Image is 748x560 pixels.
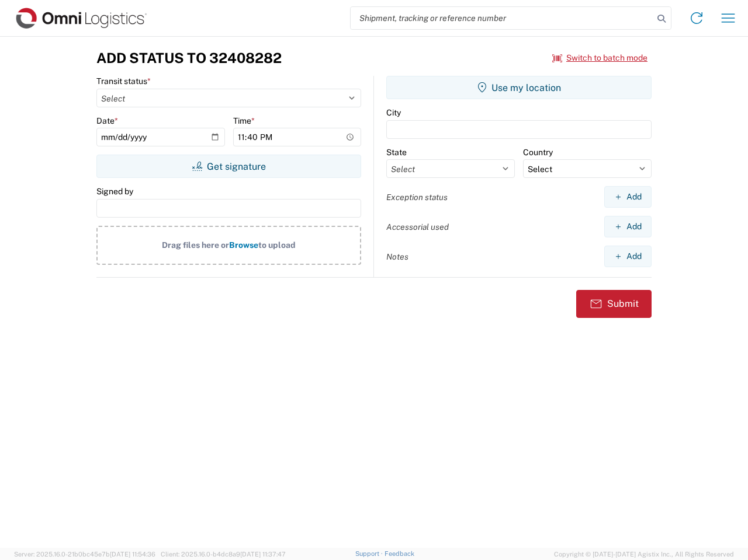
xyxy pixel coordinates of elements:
[554,549,734,559] span: Copyright © [DATE]-[DATE] Agistix Inc., All Rights Reserved
[386,222,449,232] label: Accessorial used
[604,246,652,267] button: Add
[161,551,286,558] span: Client: 2025.16.0-b4dc8a9
[386,107,401,118] label: City
[162,240,229,250] span: Drag files here or
[96,186,133,197] label: Signed by
[604,216,652,237] button: Add
[258,240,296,250] span: to upload
[240,551,286,558] span: [DATE] 11:37:47
[96,76,151,86] label: Transit status
[576,290,652,318] button: Submit
[386,192,448,202] label: Exception status
[386,251,408,262] label: Notes
[604,186,652,208] button: Add
[552,48,647,68] button: Switch to batch mode
[351,7,653,29] input: Shipment, tracking or reference number
[96,50,282,66] h3: Add Status to 32408282
[110,551,155,558] span: [DATE] 11:54:36
[96,116,118,126] label: Date
[385,550,414,557] a: Feedback
[233,116,255,126] label: Time
[229,240,258,250] span: Browse
[96,155,361,178] button: Get signature
[14,551,155,558] span: Server: 2025.16.0-21b0bc45e7b
[523,147,553,157] label: Country
[386,76,652,99] button: Use my location
[386,147,407,157] label: State
[355,550,385,557] a: Support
